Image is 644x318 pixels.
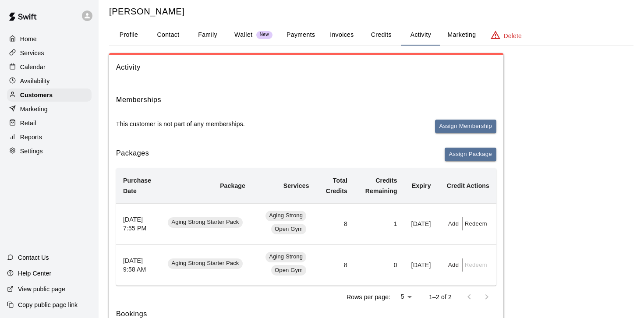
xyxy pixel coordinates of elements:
[116,94,161,106] h6: Memberships
[116,62,496,73] span: Activity
[20,63,46,71] p: Calendar
[20,49,44,57] p: Services
[18,300,78,309] p: Copy public page link
[435,120,496,133] button: Assign Membership
[365,177,397,194] b: Credits Remaining
[109,25,633,46] div: basic tabs example
[463,217,489,231] button: Redeem
[504,32,522,40] p: Delete
[18,269,51,278] p: Help Center
[220,182,245,189] b: Package
[347,293,390,301] p: Rows per page:
[20,35,37,43] p: Home
[283,182,309,189] b: Services
[440,25,483,46] button: Marketing
[234,30,253,39] p: Wallet
[445,217,463,231] button: Add
[20,77,50,85] p: Availability
[18,253,49,262] p: Contact Us
[20,91,53,99] p: Customers
[168,218,242,226] span: Aging Strong Starter Pack
[265,253,306,261] span: Aging Strong
[123,177,151,194] b: Purchase Date
[429,293,452,301] p: 1–2 of 2
[149,25,188,46] button: Contact
[20,105,48,113] p: Marketing
[401,25,440,46] button: Activity
[7,117,92,130] a: Retail
[265,212,306,220] span: Aging Strong
[7,102,92,116] a: Marketing
[316,244,354,286] td: 8
[361,25,401,46] button: Credits
[109,6,633,18] h5: [PERSON_NAME]
[168,259,242,268] span: Aging Strong Starter Pack
[7,46,92,60] a: Services
[116,244,161,286] th: [DATE] 9:58 AM
[116,203,161,244] th: [DATE] 7:55 PM
[168,261,245,268] a: Aging Strong Starter Pack
[20,119,36,127] p: Retail
[354,203,404,244] td: 1
[322,25,361,46] button: Invoices
[109,25,149,46] button: Profile
[447,182,489,189] b: Credit Actions
[116,120,245,128] p: This customer is not part of any memberships.
[316,203,354,244] td: 8
[7,131,92,144] a: Reports
[7,32,92,46] a: Home
[20,147,43,155] p: Settings
[326,177,347,194] b: Total Credits
[7,88,92,102] a: Customers
[116,148,149,161] h6: Packages
[7,74,92,88] a: Availability
[7,60,92,74] a: Calendar
[188,25,227,46] button: Family
[168,220,245,227] a: Aging Strong Starter Pack
[116,168,496,286] table: simple table
[412,182,431,189] b: Expiry
[256,32,272,38] span: New
[280,25,322,46] button: Payments
[404,203,438,244] td: [DATE]
[271,266,306,275] span: Open Gym
[354,244,404,286] td: 0
[18,285,65,293] p: View public page
[7,145,92,158] a: Settings
[445,258,463,272] button: Add
[271,225,306,233] span: Open Gym
[394,290,415,303] div: 5
[20,133,42,141] p: Reports
[404,244,438,286] td: [DATE]
[445,148,496,161] button: Assign Package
